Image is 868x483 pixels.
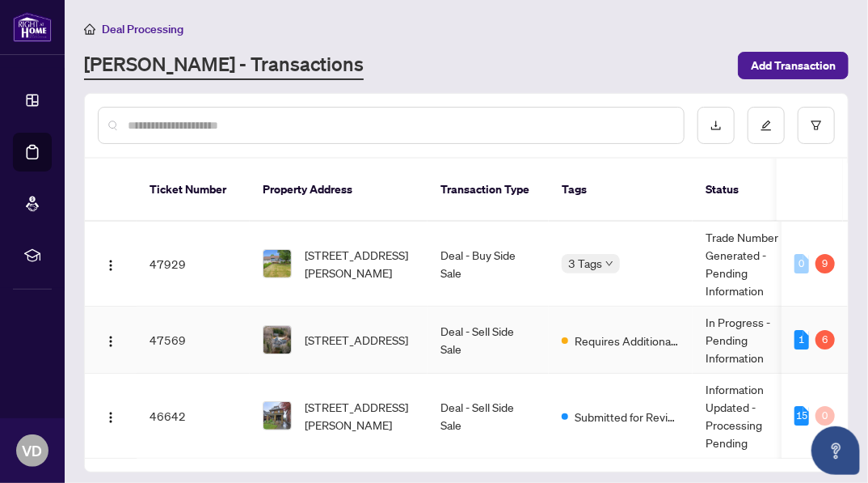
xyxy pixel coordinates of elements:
[693,307,814,374] td: In Progress - Pending Information
[98,403,124,429] button: Logo
[568,254,602,273] span: 3 Tags
[98,251,124,277] button: Logo
[23,439,43,462] span: VD
[815,330,835,350] div: 6
[794,330,809,350] div: 1
[305,398,415,434] span: [STREET_ADDRESS][PERSON_NAME]
[738,52,849,79] button: Add Transaction
[815,406,835,426] div: 0
[549,159,693,222] th: Tags
[811,426,860,475] button: Open asap
[263,326,291,354] img: thumbnail-img
[305,331,408,349] span: [STREET_ADDRESS]
[751,53,836,78] span: Add Transaction
[305,246,415,282] span: [STREET_ADDRESS][PERSON_NAME]
[104,411,117,424] img: Logo
[263,402,291,430] img: thumbnail-img
[137,307,250,374] td: 47569
[137,374,250,459] td: 46642
[575,332,680,350] span: Requires Additional Docs
[815,254,835,273] div: 9
[748,107,785,144] button: edit
[794,254,809,273] div: 0
[605,260,613,268] span: down
[98,327,124,353] button: Logo
[137,222,250,307] td: 47929
[693,222,814,307] td: Trade Number Generated - Pending Information
[428,374,549,459] td: Deal - Sell Side Sale
[428,307,549,374] td: Deal - Sell Side Sale
[575,408,680,426] span: Submitted for Review
[428,222,549,307] td: Deal - Buy Side Sale
[84,23,95,35] span: home
[761,120,772,131] span: edit
[693,159,814,222] th: Status
[263,250,291,278] img: thumbnail-img
[710,120,722,131] span: download
[104,259,117,272] img: Logo
[697,107,735,144] button: download
[428,159,549,222] th: Transaction Type
[811,120,822,131] span: filter
[794,406,809,426] div: 15
[693,374,814,459] td: Information Updated - Processing Pending
[102,22,183,36] span: Deal Processing
[13,12,52,42] img: logo
[84,51,364,80] a: [PERSON_NAME] - Transactions
[104,335,117,348] img: Logo
[250,159,428,222] th: Property Address
[137,159,250,222] th: Ticket Number
[798,107,835,144] button: filter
